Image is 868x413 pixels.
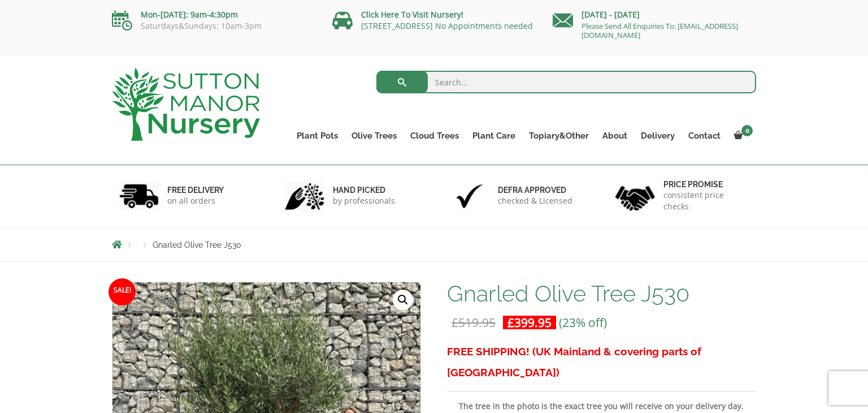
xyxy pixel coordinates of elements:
[615,179,655,213] img: 4.jpg
[741,125,753,136] span: 0
[285,182,324,210] img: 2.jpg
[727,128,756,144] a: 0
[663,179,749,190] h6: Price promise
[112,21,315,31] p: Saturdays&Sundays: 10am-3pm
[333,185,395,195] h6: hand picked
[345,128,403,144] a: Olive Trees
[452,315,496,330] bdi: 519.95
[167,185,224,195] h6: FREE DELIVERY
[663,190,749,212] p: consistent price checks
[153,240,241,249] span: Gnarled Olive Tree J530
[112,8,315,21] p: Mon-[DATE]: 9am-4:30pm
[507,315,552,330] bdi: 399.95
[333,195,395,206] p: by professionals
[459,401,744,411] strong: The tree in the photo is the exact tree you will receive on your delivery day.
[581,21,738,40] a: Please Send All Enquiries To: [EMAIL_ADDRESS][DOMAIN_NAME]
[498,185,572,195] h6: Defra approved
[507,315,514,330] span: £
[553,8,756,21] p: [DATE] - [DATE]
[559,315,607,330] span: (23% off)
[596,128,634,144] a: About
[498,195,572,206] p: checked & Licensed
[452,315,458,330] span: £
[112,240,756,249] nav: Breadcrumbs
[466,128,522,144] a: Plant Care
[361,9,463,20] a: Click Here To Visit Nursery!
[447,282,756,306] h1: Gnarled Olive Tree J530
[447,341,756,383] h3: FREE SHIPPING! (UK Mainland & covering parts of [GEOGRAPHIC_DATA])
[682,128,727,144] a: Contact
[522,128,596,144] a: Topiary&Other
[393,290,413,310] a: View full-screen image gallery
[290,128,345,144] a: Plant Pots
[119,182,159,210] img: 1.jpg
[167,195,224,206] p: on all orders
[108,278,136,306] span: Sale!
[376,71,757,93] input: Search...
[361,20,533,31] a: [STREET_ADDRESS] No Appointments needed
[112,68,260,141] img: logo
[634,128,682,144] a: Delivery
[450,182,489,210] img: 3.jpg
[403,128,466,144] a: Cloud Trees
